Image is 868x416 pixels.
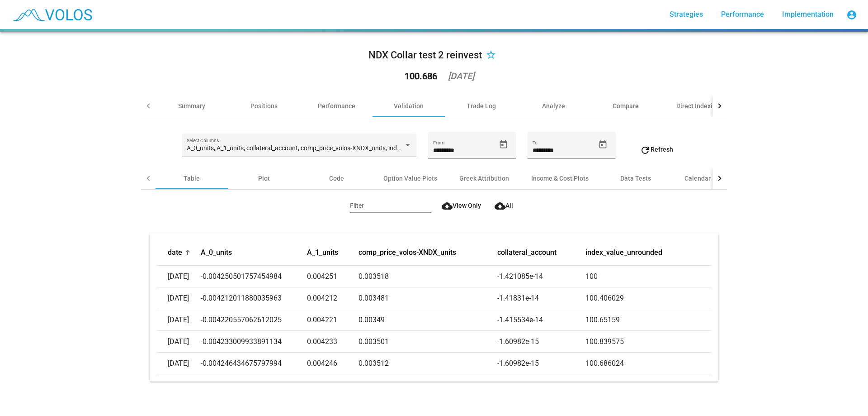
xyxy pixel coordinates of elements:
[487,197,518,214] button: All
[434,197,484,214] button: View Only
[495,137,511,153] button: Open calendar
[307,331,359,353] td: 0.004233
[383,174,437,183] div: Option Value Plots
[201,353,307,374] td: -0.004246434675797994
[157,287,201,309] td: [DATE]
[448,72,474,81] div: [DATE]
[585,287,711,309] td: 100.406029
[307,309,359,331] td: 0.004221
[318,101,355,110] div: Performance
[495,201,505,211] mat-icon: cloud_download
[359,248,456,257] button: Change sorting for comp_price_volos-XNDX_units
[585,331,711,353] td: 100.839575
[307,353,359,374] td: 0.004246
[258,174,270,183] div: Plot
[307,248,338,257] button: Change sorting for A_1_units
[595,137,611,153] button: Open calendar
[157,331,201,353] td: [DATE]
[184,174,200,183] div: Table
[405,72,437,81] div: 100.686
[486,50,496,61] mat-icon: star_border
[201,248,232,257] button: Change sorting for A_0_units
[187,144,454,152] span: A_0_units, A_1_units, collateral_account, comp_price_volos-XNDX_units, index_value_unrounded
[632,141,680,158] button: Refresh
[585,353,711,374] td: 100.686024
[201,287,307,309] td: -0.004212011880035963
[676,101,720,110] div: Direct Indexing
[359,266,497,287] td: 0.003518
[497,266,585,287] td: -1.421085e-14
[670,10,703,19] span: Strategies
[497,248,557,257] button: Change sorting for collateral_account
[442,201,453,211] mat-icon: cloud_download
[201,309,307,331] td: -0.004220557062612025
[157,266,201,287] td: [DATE]
[684,174,731,183] div: Calendar Events
[201,331,307,353] td: -0.004233009933891134
[168,248,182,257] button: Change sorting for date
[467,101,496,110] div: Trade Log
[359,287,497,309] td: 0.003481
[359,331,497,353] td: 0.003501
[359,353,497,374] td: 0.003512
[497,353,585,374] td: -1.60982e-15
[307,266,359,287] td: 0.004251
[329,174,344,183] div: Code
[782,10,834,19] span: Implementation
[662,6,710,23] a: Strategies
[459,174,509,183] div: Greek Attribution
[368,48,482,62] div: NDX Collar test 2 reinvest
[157,309,201,331] td: [DATE]
[585,309,711,331] td: 100.65159
[846,10,857,20] mat-icon: account_circle
[495,202,513,209] span: All
[714,6,771,23] a: Performance
[359,309,497,331] td: 0.00349
[307,287,359,309] td: 0.004212
[775,6,841,23] a: Implementation
[497,309,585,331] td: -1.415534e-14
[497,331,585,353] td: -1.60982e-15
[613,101,639,110] div: Compare
[640,146,673,153] span: Refresh
[497,287,585,309] td: -1.41831e-14
[640,145,651,156] mat-icon: refresh
[620,174,651,183] div: Data Tests
[531,174,589,183] div: Income & Cost Plots
[442,202,481,209] span: View Only
[585,266,711,287] td: 100
[178,101,205,110] div: Summary
[394,101,424,110] div: Validation
[250,101,278,110] div: Positions
[585,248,662,257] button: Change sorting for index_value_unrounded
[542,101,565,110] div: Analyze
[201,266,307,287] td: -0.004250501757454984
[7,3,97,26] img: blue_transparent.png
[157,353,201,374] td: [DATE]
[721,10,764,19] span: Performance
